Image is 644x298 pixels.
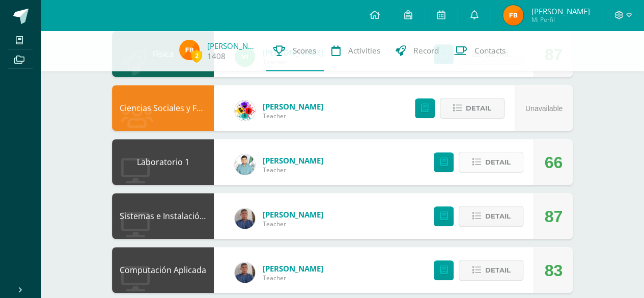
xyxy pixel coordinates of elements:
div: Ciencias Sociales y Formación Ciudadana 4 [112,85,214,131]
a: Activities [324,31,388,71]
span: Unavailable [525,104,563,113]
span: 2 [191,49,202,62]
img: 520120e10b64c771151f8bd1fbec6807.png [179,40,200,60]
span: [PERSON_NAME] [531,6,590,16]
span: Detail [466,99,491,118]
img: d0a5be8572cbe4fc9d9d910beeabcdaa.png [235,100,255,121]
span: Detail [485,153,510,172]
button: Detail [440,98,505,119]
div: 66 [544,140,563,185]
a: Record [388,31,446,71]
div: Computación Aplicada [112,247,214,293]
a: Scores [266,31,324,71]
span: Teacher [263,220,323,228]
a: [PERSON_NAME] [207,41,258,51]
span: Teacher [263,112,323,120]
div: Sistemas e Instalación de Software [112,193,214,239]
span: Activities [348,45,380,56]
span: Detail [485,261,510,280]
a: [PERSON_NAME] [263,209,323,220]
a: Contacts [446,31,513,71]
span: Detail [485,207,510,226]
span: Teacher [263,166,323,174]
a: 1408 [207,51,226,62]
button: Detail [459,152,523,173]
span: Scores [293,45,316,56]
button: Detail [459,260,523,281]
a: [PERSON_NAME] [263,263,323,274]
span: Record [413,45,439,56]
span: Teacher [263,274,323,282]
a: [PERSON_NAME] [263,101,323,112]
img: bf66807720f313c6207fc724d78fb4d0.png [235,208,255,229]
a: [PERSON_NAME] [263,155,323,166]
img: 3bbeeb896b161c296f86561e735fa0fc.png [235,154,255,175]
button: Detail [459,206,523,227]
div: 83 [544,248,563,293]
span: Contacts [474,45,506,56]
div: 87 [544,194,563,239]
img: 520120e10b64c771151f8bd1fbec6807.png [503,5,523,25]
div: Laboratorio 1 [112,139,214,185]
img: bf66807720f313c6207fc724d78fb4d0.png [235,262,255,283]
span: Mi Perfil [531,15,590,24]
